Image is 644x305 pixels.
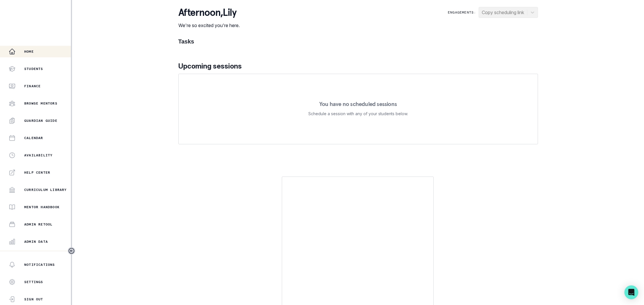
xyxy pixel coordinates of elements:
p: afternoon , Lily [178,7,240,18]
p: Settings [24,280,43,284]
p: Mentor Handbook [24,205,60,209]
p: Browse Mentors [24,101,57,106]
p: Schedule a session with any of your students below. [308,110,408,117]
p: Students [24,67,43,71]
p: Sign Out [24,297,43,302]
p: Admin Data [24,239,48,244]
p: Home [24,49,34,54]
p: Availability [24,153,52,158]
p: You have no scheduled sessions [319,101,397,107]
p: We're so excited you're here. [178,22,240,29]
p: Finance [24,84,41,88]
p: Help Center [24,170,50,175]
button: Toggle sidebar [68,247,75,255]
p: Admin Retool [24,222,52,227]
p: Upcoming sessions [178,61,538,71]
p: Guardian Guide [24,118,57,123]
p: Notifications [24,262,55,267]
p: Curriculum Library [24,187,67,192]
p: Calendar [24,136,43,140]
div: Open Intercom Messenger [624,285,638,299]
p: Engagements: [448,10,476,15]
h1: Tasks [178,38,538,45]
